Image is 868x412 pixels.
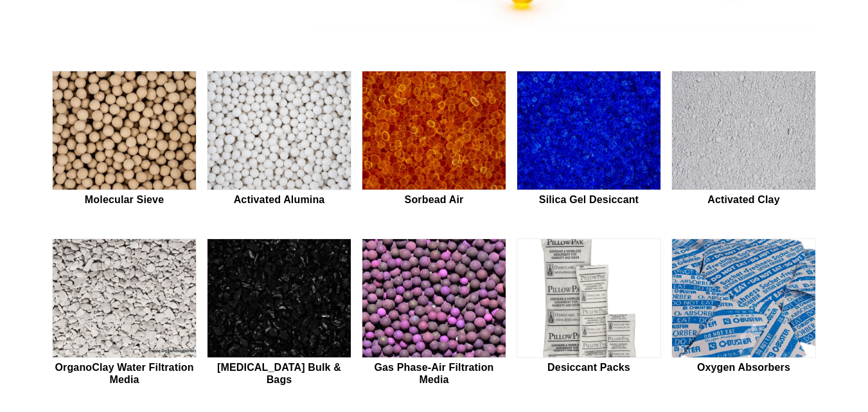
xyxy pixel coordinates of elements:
h2: Sorbead Air [362,193,506,206]
a: Molecular Sieve [52,71,197,208]
a: Silica Gel Desiccant [517,71,661,208]
a: OrganoClay Water Filtration Media [52,238,197,388]
a: Sorbead Air [362,71,506,208]
a: Gas Phase-Air Filtration Media [362,238,506,388]
h2: Activated Clay [671,193,816,206]
a: Activated Clay [671,71,816,208]
a: [MEDICAL_DATA] Bulk & Bags [207,238,351,388]
a: Activated Alumina [207,71,351,208]
h2: Gas Phase-Air Filtration Media [362,361,506,386]
h2: Oxygen Absorbers [671,361,816,373]
a: Desiccant Packs [517,238,661,388]
a: Oxygen Absorbers [671,238,816,388]
h2: Molecular Sieve [52,193,197,206]
h2: OrganoClay Water Filtration Media [52,361,197,386]
h2: Silica Gel Desiccant [517,193,661,206]
h2: Activated Alumina [207,193,351,206]
h2: [MEDICAL_DATA] Bulk & Bags [207,361,351,386]
h2: Desiccant Packs [517,361,661,373]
